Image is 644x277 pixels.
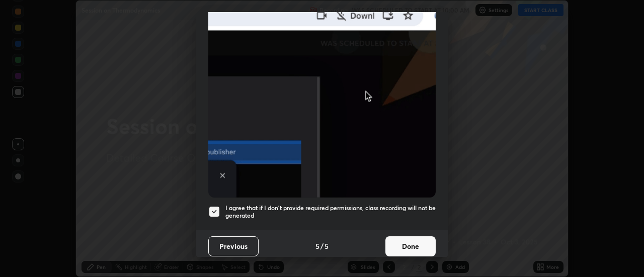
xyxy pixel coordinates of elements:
[225,204,436,220] h5: I agree that if I don't provide required permissions, class recording will not be generated
[315,241,319,251] h4: 5
[325,241,329,251] h4: 5
[320,241,324,251] h4: /
[208,236,259,256] button: Previous
[385,236,436,256] button: Done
